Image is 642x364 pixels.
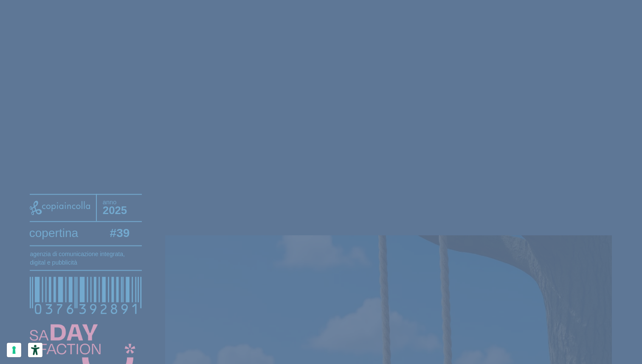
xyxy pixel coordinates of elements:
[103,204,127,217] tspan: 2025
[7,343,21,357] button: Le tue preferenze relative al consenso per le tecnologie di tracciamento
[28,343,42,357] button: Strumenti di accessibilità
[29,226,79,239] tspan: copertina
[30,249,141,266] h1: agenzia di comunicazione integrata, digital e pubblicità
[110,226,130,239] tspan: #39
[103,199,117,206] tspan: anno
